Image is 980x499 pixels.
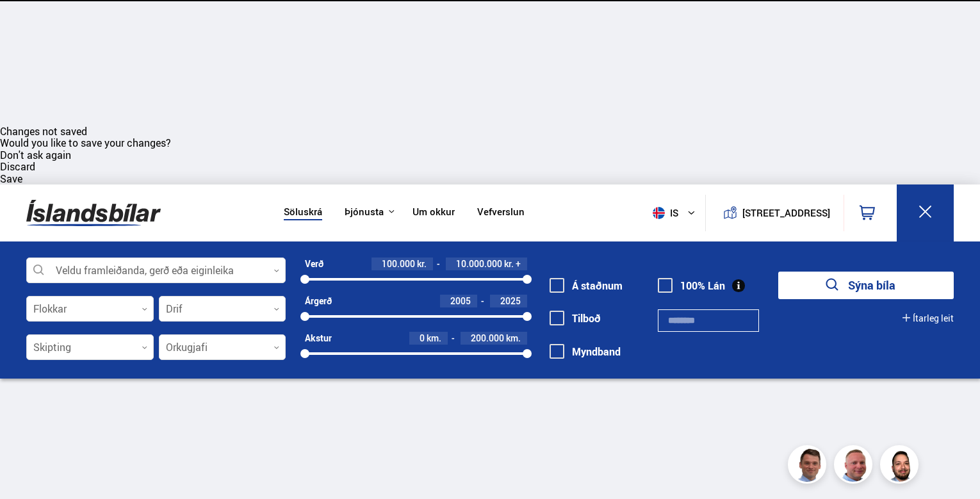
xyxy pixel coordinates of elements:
label: 100% Lán [658,280,725,291]
img: siFngHWaQ9KaOqBr.png [836,447,874,486]
span: 0 [420,332,425,344]
span: 200.000 [471,332,504,344]
img: FbJEzSuNWCJXmdc-.webp [790,447,828,486]
div: Árgerð [305,296,332,306]
a: [STREET_ADDRESS] [713,195,837,231]
div: Verð [305,259,323,269]
span: 2005 [450,295,471,307]
span: km. [427,333,441,343]
button: Þjónusta [345,206,384,218]
span: kr. [417,259,427,269]
span: km. [506,333,521,343]
button: [STREET_ADDRESS] [747,208,825,218]
img: svg+xml;base64,PHN2ZyB4bWxucz0iaHR0cDovL3d3dy53My5vcmcvMjAwMC9zdmciIHdpZHRoPSI1MTIiIGhlaWdodD0iNT... [653,207,665,219]
span: 100.000 [382,258,415,270]
button: is [648,194,705,232]
label: Myndband [550,346,621,357]
span: 10.000.000 [456,258,502,270]
button: Sýna bíla [778,272,954,299]
div: Akstur [305,333,332,343]
img: nhp88E3Fdnt1Opn2.png [882,447,920,486]
span: kr. [504,259,514,269]
label: Á staðnum [550,280,623,291]
a: Vefverslun [477,206,525,220]
a: Söluskrá [284,206,322,220]
label: Tilboð [550,313,601,324]
button: Open LiveChat chat widget [10,5,49,44]
img: G0Ugv5HjCgRt.svg [26,192,161,234]
span: is [648,207,680,219]
button: Ítarleg leit [902,313,954,323]
a: Um okkur [412,206,455,220]
span: + [516,259,521,269]
span: 2025 [500,295,521,307]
